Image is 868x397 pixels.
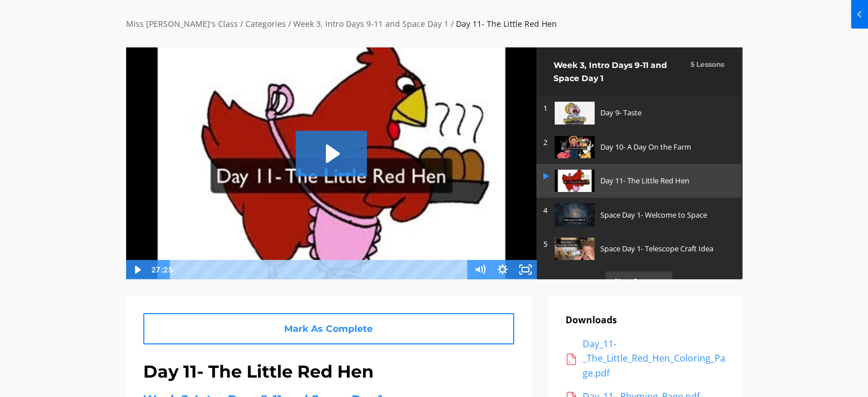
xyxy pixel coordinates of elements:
[126,260,148,279] button: Play Video
[600,175,729,187] p: Day 11- The Little Red Hen
[536,164,742,198] a: Day 11- The Little Red Hen
[2,7,15,21] span: chevron_left
[543,137,549,149] p: 2
[600,243,729,255] p: Space Day 1- Telescope Craft Idea
[293,18,449,29] a: Week 3, Intro Days 9-11 and Space Day 1
[296,131,367,177] button: Play Video: sites/2147505858/video/wzkftW4QTReUCVwGckZx_Day_11-_The_Little_Red_Hen.mp4
[554,59,685,85] h2: Week 3, Intro Days 9-11 and Space Day 1
[536,232,742,266] a: 5 Space Day 1- Telescope Craft Idea
[555,170,595,192] img: p1fGzHopTGuyfv9vN482_169e1eee4cb441b123ff0107a7541ffe8a62d2c5.jpg
[536,96,742,130] a: 1 Day 9- Taste
[600,107,729,119] p: Day 9- Taste
[566,313,725,328] p: Downloads
[514,260,537,279] button: Fullscreen
[543,204,549,216] p: 4
[536,198,742,231] a: 4 Space Day 1- Welcome to Space
[456,18,557,30] div: Day 11- The Little Red Hen
[543,238,549,250] p: 5
[143,358,514,386] h1: Day 11- The Little Red Hen
[555,136,595,158] img: zY2HIoSQ2KAIB7ojOWe9_4f9395786427db5b7b8967eb61aac3cfdcb53d13.jpg
[555,102,595,124] img: pLFJVG1aSUSIWDBdFOox_260940247203bf2659202069ea1ab8c1139d526e.jpg
[566,354,577,365] img: acrobat.png
[126,18,238,29] a: Miss [PERSON_NAME]'s Class
[555,203,595,226] img: m8WisU8sRFumGDh4Djfq_6fd0d1b30e8443fa0196a970a21a31f721b65921.jpg
[566,337,725,381] a: Day_11-_The_Little_Red_Hen_Coloring_Page.pdf
[536,266,742,297] a: Next Category
[143,313,514,344] a: Mark As Complete
[691,59,724,70] h3: 5 Lessons
[451,18,454,30] div: /
[245,18,286,29] a: Categories
[605,271,672,291] p: Next Category
[600,141,729,153] p: Day 10- A Day On the Farm
[288,18,291,30] div: /
[583,337,725,381] div: Day_11-_The_Little_Red_Hen_Coloring_Page.pdf
[178,260,463,279] div: Playbar
[240,18,243,30] div: /
[469,260,491,279] button: Mute
[536,130,742,164] a: 2 Day 10- A Day On the Farm
[600,209,729,221] p: Space Day 1- Welcome to Space
[543,102,549,114] p: 1
[491,260,514,279] button: Show settings menu
[555,238,595,260] img: 4uXhXVxoQbe35coP7HqU_6220d02ffa532d3b1cfcc5908418a7c8693e47e6.jpg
